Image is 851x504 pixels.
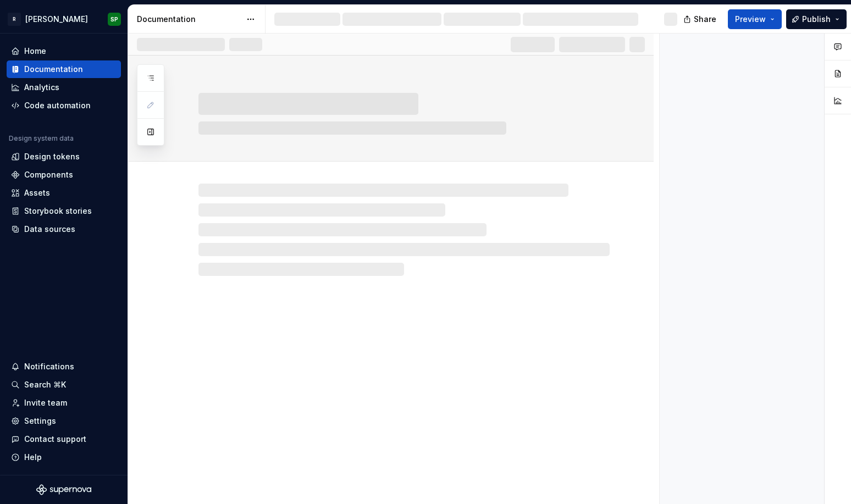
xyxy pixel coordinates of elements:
a: Settings [7,412,121,430]
a: Data sources [7,220,121,238]
button: Search ⌘K [7,376,121,394]
button: Notifications [7,358,121,375]
div: Invite team [24,397,67,408]
span: Publish [802,14,831,25]
a: Code automation [7,97,121,114]
a: Documentation [7,60,121,78]
div: [PERSON_NAME] [25,14,88,25]
a: Analytics [7,79,121,96]
div: Documentation [137,14,241,25]
button: Publish [786,9,847,29]
span: Preview [735,14,766,25]
button: R[PERSON_NAME]SP [2,7,125,31]
a: Assets [7,184,121,202]
a: Design tokens [7,148,121,165]
button: Contact support [7,430,121,448]
div: Settings [24,416,56,427]
svg: Supernova Logo [36,484,91,495]
div: Storybook stories [24,206,92,217]
a: Home [7,42,121,60]
span: Share [694,14,716,25]
div: Design system data [9,134,74,143]
div: Assets [24,187,50,198]
a: Storybook stories [7,202,121,220]
div: Help [24,452,42,463]
div: Search ⌘K [24,379,66,390]
button: Share [678,9,723,29]
a: Components [7,166,121,184]
div: Code automation [24,100,91,111]
div: R [8,13,21,26]
div: Notifications [24,361,74,372]
div: Components [24,169,73,180]
div: Analytics [24,82,59,93]
button: Help [7,448,121,466]
div: Data sources [24,224,75,235]
button: Preview [728,9,782,29]
div: SP [110,15,118,24]
div: Contact support [24,434,86,445]
a: Invite team [7,394,121,412]
div: Documentation [24,64,83,75]
div: Home [24,46,46,57]
div: Design tokens [24,151,80,162]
